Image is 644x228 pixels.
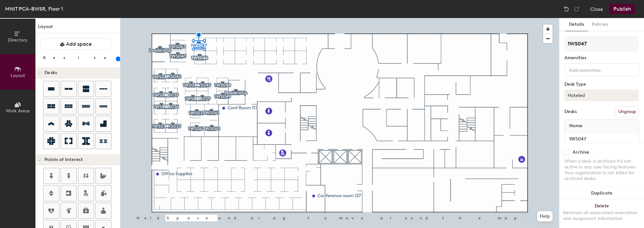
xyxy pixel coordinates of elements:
button: Help [537,211,553,222]
button: Ungroup [615,106,639,117]
img: Undo [563,6,570,12]
span: Name [566,120,586,132]
div: Desks [564,109,577,114]
span: Points of Interest [44,157,83,162]
span: Work Areas [6,108,30,114]
button: Hoteled [564,90,639,101]
span: Directory [8,37,28,43]
input: Add amenities [568,66,626,73]
div: Removes all associated reservation and assignment information [563,210,640,222]
div: Amenities [564,55,639,61]
div: Resize [43,55,114,60]
button: DeleteRemoves all associated reservation and assignment information [559,200,644,228]
div: Archive [573,150,589,155]
span: Add space [66,41,92,47]
div: Desk Type [564,82,639,87]
button: Publish [610,4,635,14]
button: Close [590,4,603,14]
button: Add space [41,38,111,50]
h1: Layout [35,23,120,33]
img: Redo [573,6,580,12]
div: MNIT PCA-BWSR, Floor 1 [5,5,63,13]
div: When a desk is archived it's not active in any user-facing features. Your organization is not bil... [564,158,639,182]
input: Unnamed desk [566,134,637,143]
button: Policies [588,18,612,31]
span: Layout [11,73,25,78]
button: Details [565,18,588,31]
button: Duplicate [559,187,644,200]
span: Desks [44,70,57,75]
